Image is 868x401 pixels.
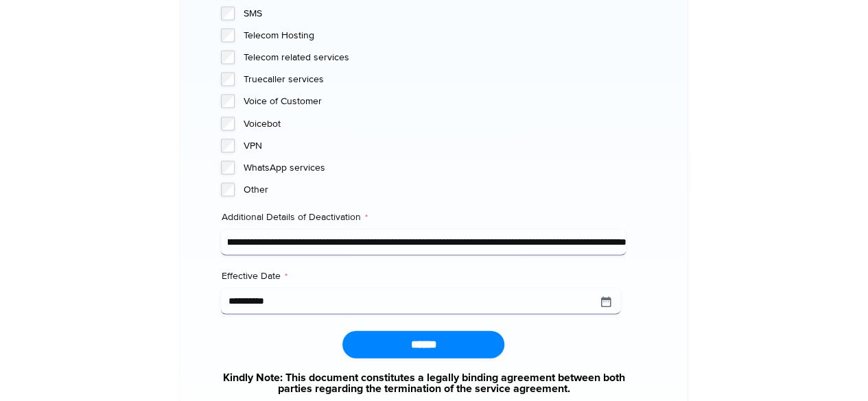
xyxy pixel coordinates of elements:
[243,161,626,175] label: WhatsApp services
[243,7,626,21] label: SMS
[221,210,626,224] label: Additional Details of Deactivation
[243,73,626,86] label: Truecaller services
[221,372,626,394] a: Kindly Note: This document constitutes a legally binding agreement between both parties regarding...
[243,183,626,197] label: Other
[243,139,626,153] label: VPN
[243,117,626,131] label: Voicebot
[221,269,626,283] label: Effective Date
[243,51,626,64] label: Telecom related services
[243,95,626,108] label: Voice of Customer
[243,29,626,42] label: Telecom Hosting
